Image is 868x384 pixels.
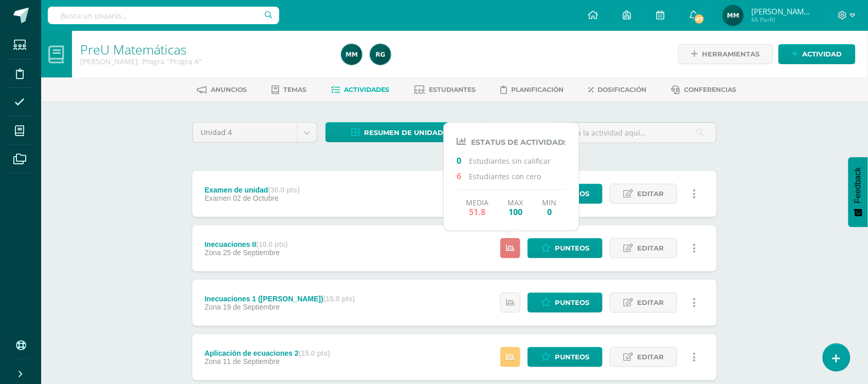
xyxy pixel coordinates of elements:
a: Conferencias [672,82,737,98]
input: Busca la actividad aquí... [548,123,716,143]
span: Zona [205,303,221,311]
img: 1eb62c5f52af67772d86aeebb57c5bc6.png [723,5,744,26]
span: 02 de Octubre [233,194,279,202]
a: Planificación [501,82,564,98]
h1: PreU Matemáticas [80,42,329,56]
a: Punteos [528,238,603,258]
span: Feedback [854,167,863,203]
p: Estudiantes sin calificar [457,155,566,166]
span: 0 [542,207,556,217]
strong: (15.0 pts) [323,295,355,303]
span: 19 de Septiembre [223,303,280,311]
a: Actividad [779,44,856,64]
span: Punteos [555,293,589,312]
div: Inecuaciones II [205,240,288,248]
span: Editar [637,184,664,203]
span: [PERSON_NAME] de [PERSON_NAME] [751,6,813,16]
div: Aplicación de ecuaciones 2 [205,349,330,357]
span: Actividad [803,45,842,64]
img: 1eb62c5f52af67772d86aeebb57c5bc6.png [341,44,362,65]
span: Planificación [512,86,564,93]
span: Examen [205,194,231,202]
h4: Estatus de Actividad: [457,137,566,147]
span: Anuncios [211,86,247,93]
span: 100 [508,207,523,217]
input: Busca un usuario... [48,7,279,24]
a: PreU Matemáticas [80,41,187,58]
a: Dosificación [589,82,647,98]
strong: (30.0 pts) [268,186,300,194]
span: Dosificación [598,86,647,93]
a: Punteos [528,347,603,367]
a: Temas [272,82,307,98]
div: Quinto Bach. Progra 'Progra A' [80,56,329,66]
div: Inecuaciones 1 ([PERSON_NAME]) [205,295,355,303]
span: Punteos [555,239,589,258]
strong: (10.0 pts) [256,240,287,248]
a: Actividades [332,82,390,98]
span: Editar [637,239,664,258]
p: Estudiantes con cero [457,170,566,181]
a: Resumen de unidad [325,122,469,142]
span: 25 de Septiembre [223,248,280,257]
span: Mi Perfil [751,15,813,24]
span: Resumen de unidad [364,123,443,142]
a: Unidad 4 [193,123,317,142]
span: 6 [457,170,469,181]
button: Feedback - Mostrar encuesta [848,157,868,227]
span: Zona [205,357,221,366]
span: Zona [205,248,221,257]
a: Punteos [528,293,603,313]
span: Herramientas [702,45,760,64]
img: e044b199acd34bf570a575bac584e1d1.png [370,44,391,65]
a: Anuncios [197,82,247,98]
span: 51.8 [466,207,489,217]
span: Estudiantes [429,86,476,93]
span: Temas [284,86,307,93]
div: Min [542,198,556,217]
span: Conferencias [684,86,737,93]
a: Herramientas [678,44,773,64]
strong: (15.0 pts) [299,349,330,357]
span: Unidad 4 [201,123,290,142]
span: 0 [457,155,469,165]
div: Examen de unidad [205,186,300,194]
a: Estudiantes [414,82,476,98]
span: 11 de Septiembre [223,357,280,366]
span: Actividades [345,86,390,93]
span: Punteos [555,348,589,367]
div: Media [466,198,489,217]
span: Editar [637,293,664,312]
div: Max [508,198,523,217]
span: Editar [637,348,664,367]
span: 67 [694,13,705,25]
